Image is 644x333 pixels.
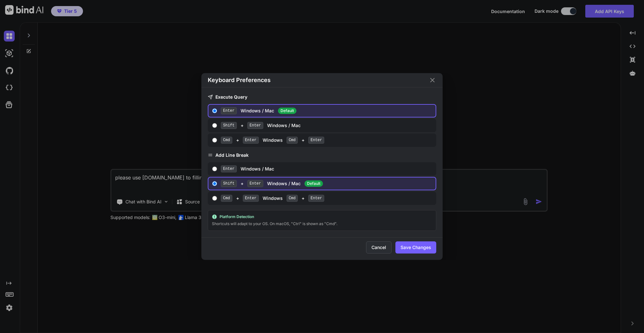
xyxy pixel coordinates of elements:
span: Enter [308,137,324,144]
span: Enter [247,180,263,187]
span: Enter [247,122,263,129]
input: EnterWindows / Mac Default [212,108,217,113]
span: Default [304,180,323,187]
h3: Add Line Break [208,152,437,158]
span: Shift [221,122,237,129]
span: Enter [243,137,259,144]
div: Platform Detection [212,214,432,219]
div: + Windows + [221,195,433,202]
span: Default [278,108,296,114]
span: Enter [221,107,237,114]
div: + Windows / Mac [221,122,433,129]
button: Close [429,76,436,84]
span: Cmd [287,195,298,202]
input: Cmd+Enter Windows Cmd+Enter [212,196,217,201]
h2: Keyboard Preferences [208,76,271,85]
span: Enter [221,165,237,172]
span: Cmd [221,195,232,202]
input: EnterWindows / Mac [212,166,217,171]
div: + Windows + [221,137,433,144]
span: Shift [221,180,237,187]
input: Shift+EnterWindows / Mac [212,123,217,128]
button: Save Changes [395,241,436,254]
input: Cmd+Enter Windows Cmd+Enter [212,138,217,143]
div: + Windows / Mac [221,180,433,187]
span: Cmd [287,137,298,144]
div: Shortcuts will adapt to your OS. On macOS, "Ctrl" is shown as "Cmd". [212,221,432,227]
input: Shift+EnterWindows / MacDefault [212,181,217,186]
span: Cmd [221,137,232,144]
h3: Execute Query [208,94,437,100]
div: Windows / Mac [221,107,433,114]
span: Enter [243,195,259,202]
span: Enter [308,195,324,202]
button: Cancel [366,241,392,254]
div: Windows / Mac [221,165,433,172]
